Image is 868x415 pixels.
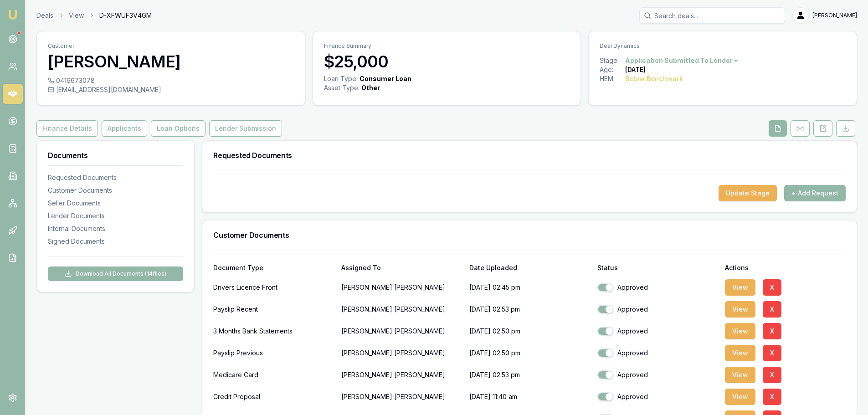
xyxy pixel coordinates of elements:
[469,278,590,297] p: [DATE] 02:45 pm
[48,199,183,208] div: Seller Documents
[324,42,570,50] p: Finance Summary
[207,120,284,137] a: Lender Submission
[725,389,755,405] button: View
[213,366,334,384] div: Medicare Card
[469,366,590,384] p: [DATE] 02:53 pm
[48,224,183,233] div: Internal Documents
[597,348,718,358] div: Approved
[469,388,590,406] p: [DATE] 11:40 am
[213,152,846,159] h3: Requested Documents
[213,388,334,406] div: Credit Proposal
[100,120,149,137] a: Applicants
[625,74,683,83] div: Below Benchmark
[725,345,755,361] button: View
[600,42,846,50] p: Deal Dynamics
[48,266,183,281] button: Download All Documents (14files)
[469,300,590,318] p: [DATE] 02:53 pm
[36,120,100,137] a: Finance Details
[324,52,570,71] h3: $25,000
[763,367,781,383] button: X
[341,278,462,297] p: [PERSON_NAME] [PERSON_NAME]
[469,344,590,362] p: [DATE] 02:50 pm
[151,120,205,137] button: Loan Options
[763,345,781,361] button: X
[36,11,53,20] a: Deals
[763,301,781,318] button: X
[341,300,462,318] p: [PERSON_NAME] [PERSON_NAME]
[763,389,781,405] button: X
[469,265,590,271] div: Date Uploaded
[48,211,183,220] div: Lender Documents
[600,74,625,83] div: HEM:
[7,9,18,20] img: emu-icon-u.png
[48,52,294,71] h3: [PERSON_NAME]
[48,152,183,159] h3: Documents
[597,370,718,379] div: Approved
[600,65,625,74] div: Age:
[597,392,718,401] div: Approved
[597,283,718,292] div: Approved
[209,120,282,137] button: Lender Submission
[48,237,183,246] div: Signed Documents
[812,12,857,19] span: [PERSON_NAME]
[625,65,646,74] div: [DATE]
[324,83,360,92] div: Asset Type :
[597,327,718,336] div: Approved
[597,305,718,314] div: Approved
[719,185,777,201] button: Update Stage
[725,323,755,339] button: View
[48,42,294,50] p: Customer
[763,279,781,296] button: X
[469,322,590,340] p: [DATE] 02:50 pm
[341,265,462,271] div: Assigned To
[48,85,294,94] div: [EMAIL_ADDRESS][DOMAIN_NAME]
[36,11,152,20] nav: breadcrumb
[725,367,755,383] button: View
[763,323,781,339] button: X
[149,120,207,137] a: Loan Options
[784,185,846,201] button: + Add Request
[341,344,462,362] p: [PERSON_NAME] [PERSON_NAME]
[725,301,755,318] button: View
[213,344,334,362] div: Payslip Previous
[48,76,294,85] div: 0416673078
[600,56,625,65] div: Stage:
[213,300,334,318] div: Payslip Recent
[213,278,334,297] div: Drivers Licence Front
[213,322,334,340] div: 3 Months Bank Statements
[36,120,98,137] button: Finance Details
[99,11,152,20] span: D-XFWUF3V4GM
[341,388,462,406] p: [PERSON_NAME] [PERSON_NAME]
[625,56,739,65] button: Application Submitted To Lender
[48,173,183,182] div: Requested Documents
[639,7,785,24] input: Search deals
[725,279,755,296] button: View
[213,265,334,271] div: Document Type
[341,322,462,340] p: [PERSON_NAME] [PERSON_NAME]
[324,74,358,83] div: Loan Type:
[48,186,183,195] div: Customer Documents
[341,366,462,384] p: [PERSON_NAME] [PERSON_NAME]
[102,120,147,137] button: Applicants
[725,265,846,271] div: Actions
[213,231,846,239] h3: Customer Documents
[360,74,411,83] div: Consumer Loan
[361,83,380,92] div: Other
[597,265,718,271] div: Status
[69,11,84,20] a: View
